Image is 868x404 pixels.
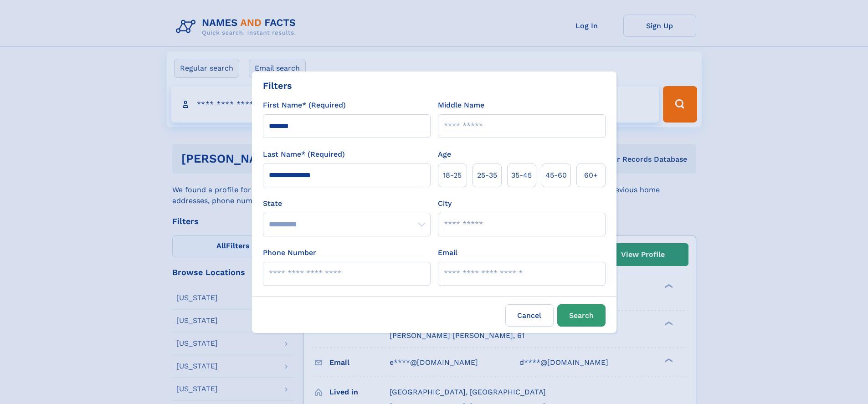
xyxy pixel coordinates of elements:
label: Last Name* (Required) [263,149,345,160]
label: Age [438,149,451,160]
span: 60+ [584,170,598,181]
label: Email [438,247,457,258]
span: 25‑35 [477,170,497,181]
label: First Name* (Required) [263,100,346,111]
span: 35‑45 [511,170,532,181]
div: Filters [263,79,292,92]
label: City [438,198,452,209]
button: Search [557,304,606,327]
label: Phone Number [263,247,316,258]
label: State [263,198,431,209]
label: Cancel [505,304,554,327]
span: 45‑60 [545,170,567,181]
span: 18‑25 [443,170,462,181]
label: Middle Name [438,100,484,111]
